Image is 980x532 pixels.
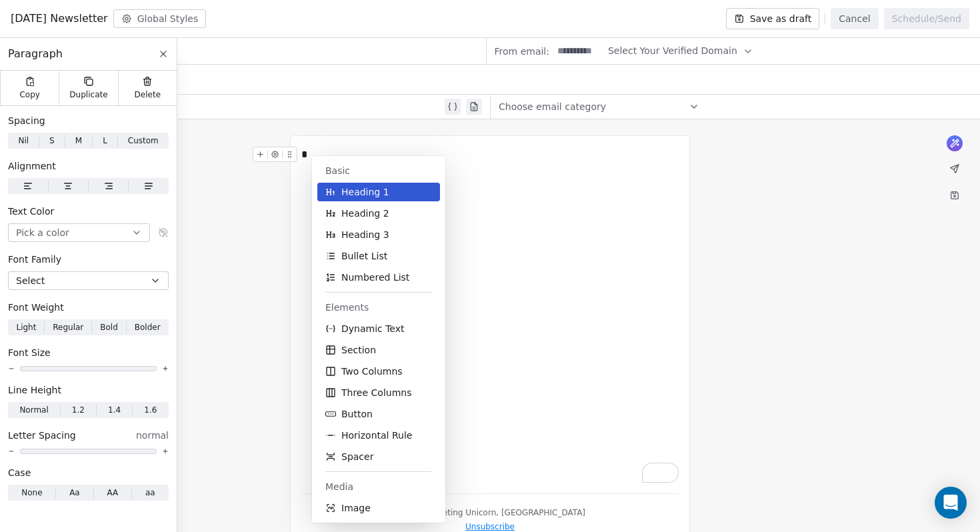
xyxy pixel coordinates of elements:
span: Bullet List [341,249,387,263]
span: Light [16,321,36,333]
button: Pick a color [8,223,150,242]
span: AA [107,487,118,499]
span: Heading 3 [341,228,389,241]
button: Horizontal Rule [317,426,440,445]
span: Regular [53,321,83,333]
span: Spacer [341,450,373,463]
span: Nil [18,135,29,147]
span: From email: [495,45,549,58]
span: Custom [128,135,159,147]
span: Duplicate [69,89,107,100]
button: Heading 1 [317,183,440,201]
div: To enrich screen reader interactions, please activate Accessibility in Grammarly extension settings [301,147,679,483]
span: L [103,135,107,147]
button: Global Styles [113,9,207,28]
span: Paragraph [8,46,63,62]
button: Section [317,341,440,359]
span: Line Height [8,383,61,397]
span: Letter Spacing [8,429,76,442]
span: aa [145,487,155,499]
span: Bolder [135,321,161,333]
span: Select [16,274,45,287]
span: Media [325,480,432,493]
span: Choose email category [499,100,606,113]
span: Spacing [8,114,45,127]
span: Select Your Verified Domain [608,44,737,58]
span: Bold [100,321,118,333]
span: Section [341,343,376,357]
div: Open Intercom Messenger [935,487,967,519]
button: Heading 2 [317,204,440,223]
button: Three Columns [317,383,440,402]
span: None [21,487,42,499]
span: Aa [69,487,80,499]
span: Font Weight [8,301,64,314]
button: Save as draft [726,8,820,29]
button: Heading 3 [317,225,440,244]
span: Three Columns [341,386,411,399]
span: Image [341,501,371,515]
span: Delete [135,89,161,100]
span: Alignment [8,159,56,173]
span: 1.6 [144,404,157,416]
span: Button [341,407,373,421]
button: Button [317,405,440,423]
span: Heading 2 [341,207,389,220]
span: [DATE] Newsletter [11,11,108,27]
span: Two Columns [341,365,403,378]
button: Schedule/Send [884,8,969,29]
button: Two Columns [317,362,440,381]
span: S [49,135,55,147]
span: Heading 1 [341,185,389,199]
span: Case [8,466,31,479]
span: Elements [325,301,432,314]
button: Image [317,499,440,517]
span: Dynamic Text [341,322,405,335]
span: Horizontal Rule [341,429,412,442]
span: 1.2 [72,404,85,416]
span: Font Size [8,346,51,359]
span: Basic [325,164,432,177]
button: Bullet List [317,247,440,265]
button: Cancel [831,8,878,29]
span: M [75,135,82,147]
span: 1.4 [108,404,121,416]
span: Normal [19,404,48,416]
button: Dynamic Text [317,319,440,338]
span: Copy [19,89,40,100]
span: normal [136,429,169,442]
button: Numbered List [317,268,440,287]
span: Font Family [8,253,61,266]
button: Spacer [317,447,440,466]
span: Numbered List [341,271,409,284]
span: Text Color [8,205,54,218]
